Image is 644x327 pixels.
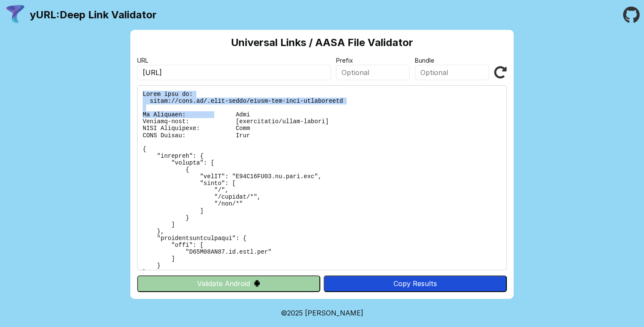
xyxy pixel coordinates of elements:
[4,4,26,26] img: yURL Logo
[336,57,410,64] label: Prefix
[137,65,331,80] input: Required
[324,275,507,292] button: Copy Results
[328,280,503,287] div: Copy Results
[137,57,331,64] label: URL
[30,9,157,21] a: yURL:Deep Link Validator
[253,280,261,287] img: droidIcon.svg
[287,309,303,317] span: 2025
[415,65,489,80] input: Optional
[231,37,413,49] h2: Universal Links / AASA File Validator
[305,309,363,317] a: Michael Ibragimchayev's Personal Site
[137,85,507,270] pre: Lorem ipsu do: sitam://cons.ad/.elit-seddo/eiusm-tem-inci-utlaboreetd Ma Aliquaen: Admi Veniamq-n...
[415,57,489,64] label: Bundle
[137,275,320,292] button: Validate Android
[336,65,410,80] input: Optional
[281,299,363,327] footer: ©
